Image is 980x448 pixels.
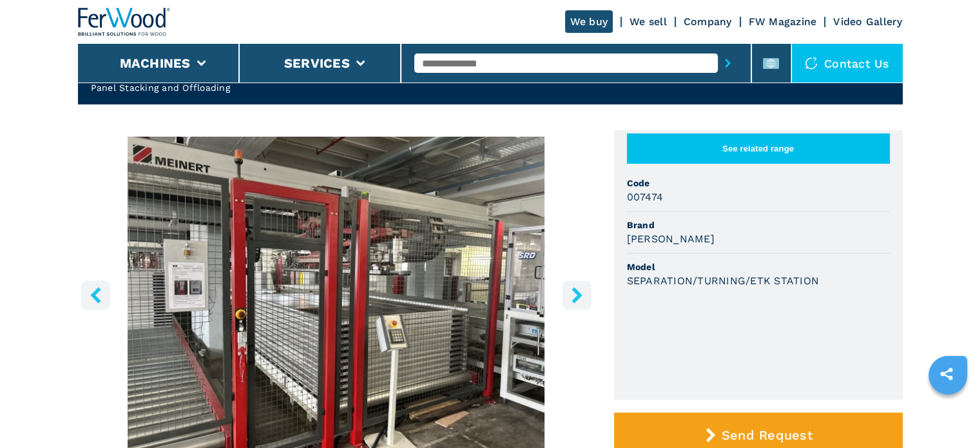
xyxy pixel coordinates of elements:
button: submit-button [718,48,738,78]
a: sharethis [930,358,963,390]
img: Ferwood [78,8,171,36]
a: Video Gallery [833,15,902,28]
a: Company [684,15,732,28]
div: Contact us [792,44,903,83]
h3: SEPARATION/TURNING/ETK STATION [627,273,820,288]
button: See related range [627,133,890,164]
button: Services [284,55,350,71]
h2: Panel Stacking and Offloading [91,81,553,94]
a: We sell [629,15,667,28]
img: Contact us [805,57,818,70]
span: Code [627,177,890,190]
button: left-button [81,280,110,309]
button: Machines [120,55,191,71]
h3: [PERSON_NAME] [627,231,715,246]
a: FW Magazine [749,15,817,28]
span: Send Request [722,427,812,443]
iframe: Chat [925,390,970,438]
h3: 007474 [627,190,664,204]
span: Model [627,260,890,273]
span: Brand [627,219,890,231]
button: right-button [562,280,591,309]
a: We buy [565,10,613,33]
